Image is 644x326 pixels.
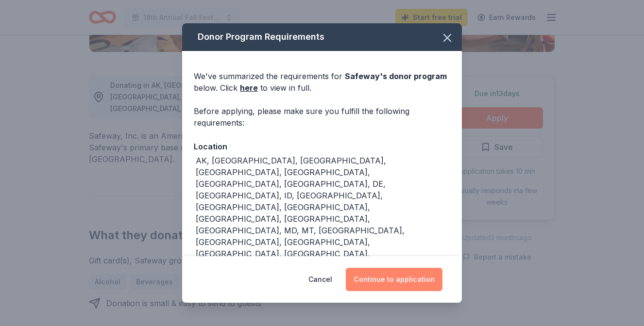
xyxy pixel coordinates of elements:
div: Before applying, please make sure you fulfill the following requirements: [194,105,450,129]
button: Cancel [308,268,332,291]
button: Continue to application [346,268,442,291]
div: We've summarized the requirements for below. Click to view in full. [194,70,450,94]
a: here [240,82,258,94]
div: Location [194,140,450,153]
span: Safeway 's donor program [345,71,447,81]
div: Donor Program Requirements [182,23,462,51]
